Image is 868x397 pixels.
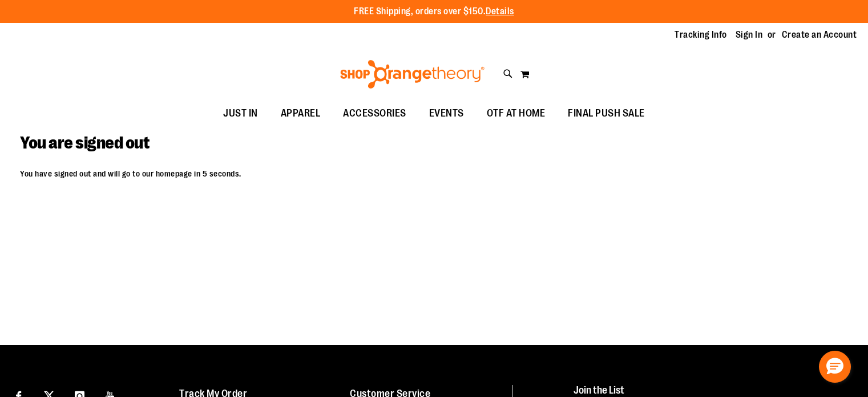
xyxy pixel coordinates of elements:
a: Create an Account [782,29,857,41]
a: OTF AT HOME [475,101,557,127]
a: FINAL PUSH SALE [556,101,656,127]
a: EVENTS [418,101,475,127]
a: Tracking Info [675,29,727,41]
a: APPAREL [269,101,332,127]
span: FINAL PUSH SALE [568,101,645,126]
span: JUST IN [223,101,258,126]
a: JUST IN [212,101,269,127]
span: ACCESSORIES [343,101,406,126]
span: OTF AT HOME [487,101,546,126]
button: Hello, have a question? Let’s chat. [819,351,851,383]
p: You have signed out and will go to our homepage in 5 seconds. [20,168,848,179]
a: Sign In [736,29,763,41]
span: You are signed out [20,133,149,153]
span: EVENTS [429,101,464,126]
p: FREE Shipping, orders over $150. [354,5,514,18]
img: Shop Orangetheory [338,60,486,89]
a: ACCESSORIES [332,101,418,127]
span: APPAREL [281,101,321,126]
a: Details [486,6,514,17]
